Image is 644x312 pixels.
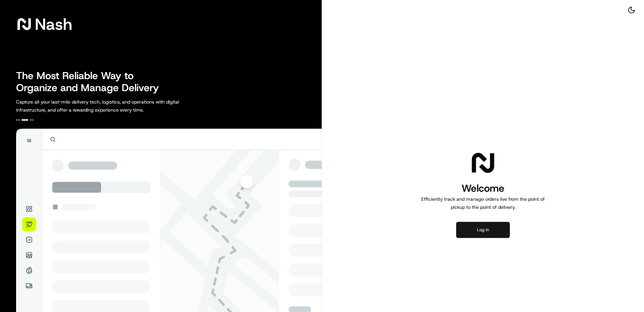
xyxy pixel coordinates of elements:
[16,98,209,114] p: Capture all your last-mile delivery tech, logistics, and operations with digital infrastructure, ...
[16,70,166,94] h2: The Most Reliable Way to Organize and Manage Delivery
[419,195,547,211] p: Efficiently track and manage orders live from the point of pickup to the point of delivery.
[419,182,547,195] h1: Welcome
[35,17,72,31] span: Nash
[456,222,510,238] button: Log in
